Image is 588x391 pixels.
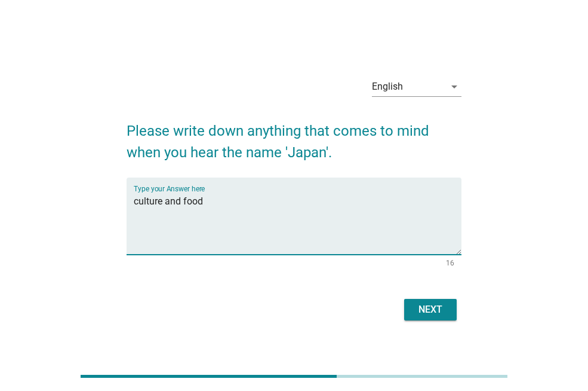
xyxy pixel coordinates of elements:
button: Next [404,299,457,320]
div: Next [414,303,447,317]
div: English [372,81,403,92]
textarea: Type your Answer here [134,192,461,255]
i: arrow_drop_down [447,80,461,94]
h2: Please write down anything that comes to mind when you hear the name 'Japan'. [127,108,461,163]
div: 16 [446,259,454,267]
